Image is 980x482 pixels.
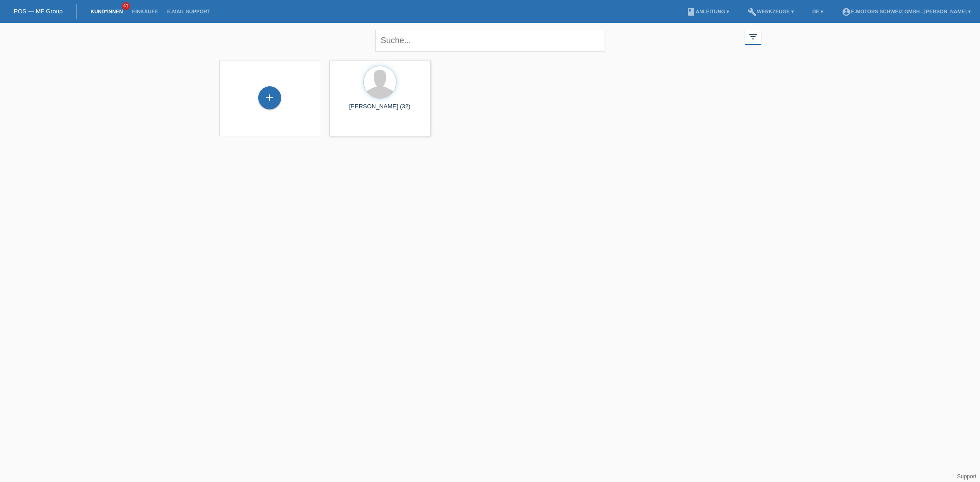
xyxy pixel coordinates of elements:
[337,103,423,118] div: [PERSON_NAME] (32)
[748,32,758,42] i: filter_list
[86,9,127,14] a: Kund*innen
[808,9,828,14] a: DE ▾
[682,9,734,14] a: bookAnleitung ▾
[163,9,215,14] a: E-Mail Support
[127,9,162,14] a: Einkäufe
[122,2,130,10] span: 41
[748,7,757,17] i: build
[837,9,975,14] a: account_circleE-Motors Schweiz GmbH - [PERSON_NAME] ▾
[842,7,851,17] i: account_circle
[743,9,799,14] a: buildWerkzeuge ▾
[259,90,281,106] div: Kund*in hinzufügen
[14,8,62,15] a: POS — MF Group
[957,473,976,480] a: Support
[375,30,605,51] input: Suche...
[686,7,696,17] i: book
